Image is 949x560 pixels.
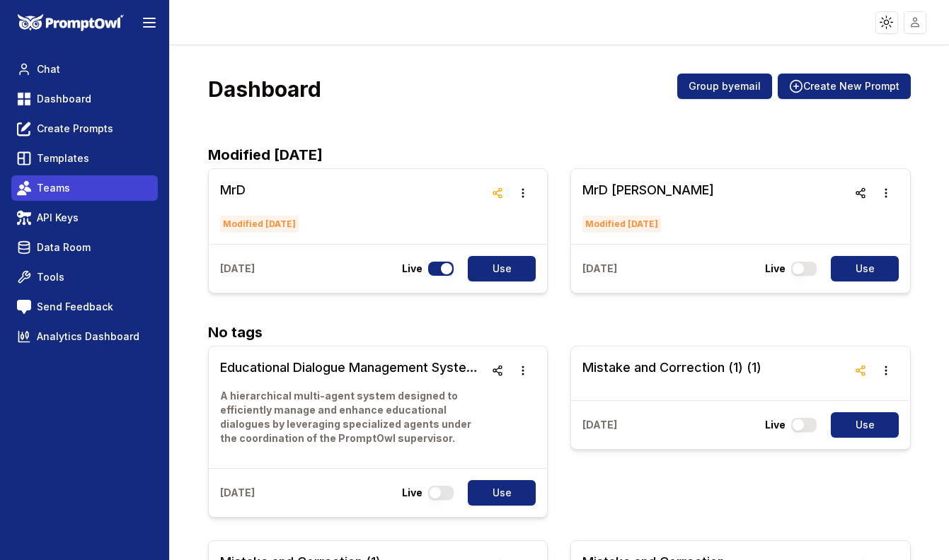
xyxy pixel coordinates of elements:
h2: Modified [DATE] [208,144,911,165]
h3: Mistake and Correction (1) (1) [582,358,761,378]
p: Live [402,486,422,500]
h3: MrD [220,180,301,200]
a: Use [822,412,899,438]
a: Mistake and Correction (1) (1) [582,358,761,389]
span: Create Prompts [37,122,113,136]
h3: Educational Dialogue Management System with PromptOwl [220,358,485,378]
img: PromptOwl [18,14,124,32]
p: [DATE] [582,418,617,432]
span: Dashboard [37,92,91,106]
p: [DATE] [220,486,255,500]
a: Chat [11,57,158,82]
h3: Dashboard [208,76,321,102]
button: Use [468,480,536,506]
p: [DATE] [220,262,255,276]
p: Live [765,418,786,432]
a: Educational Dialogue Management System with PromptOwlA hierarchical multi-agent system designed t... [220,358,485,457]
span: Tools [37,270,64,284]
span: Modified [DATE] [220,216,299,233]
span: Templates [37,151,89,165]
p: [DATE] [582,262,617,276]
a: Use [459,256,536,281]
a: Data Room [11,235,158,260]
h3: MrD [PERSON_NAME] [582,180,714,200]
a: MrD [PERSON_NAME]Modified [DATE] [582,180,714,233]
img: placeholder-user.jpg [905,12,926,33]
a: API Keys [11,205,158,231]
a: Create Prompts [11,116,158,141]
a: Dashboard [11,86,158,112]
h2: No tags [208,322,911,343]
a: Use [822,256,899,281]
a: Use [459,480,536,506]
a: Teams [11,175,158,201]
p: Live [402,262,422,276]
p: A hierarchical multi-agent system designed to efficiently manage and enhance educational dialogue... [220,389,485,445]
span: Analytics Dashboard [37,329,139,344]
span: Teams [37,181,70,195]
a: Tools [11,264,158,290]
a: Analytics Dashboard [11,324,158,349]
button: Group byemail [677,74,772,99]
button: Use [831,412,899,438]
span: Data Room [37,240,91,255]
span: API Keys [37,211,79,225]
a: MrDModified [DATE] [220,180,301,233]
p: Live [765,262,786,276]
button: Create New Prompt [778,74,911,99]
a: Templates [11,146,158,171]
button: Use [468,256,536,281]
a: Send Feedback [11,294,158,320]
span: Chat [37,62,60,76]
span: Modified [DATE] [582,216,661,233]
img: feedback [17,300,31,314]
span: Send Feedback [37,300,113,314]
button: Use [831,256,899,281]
